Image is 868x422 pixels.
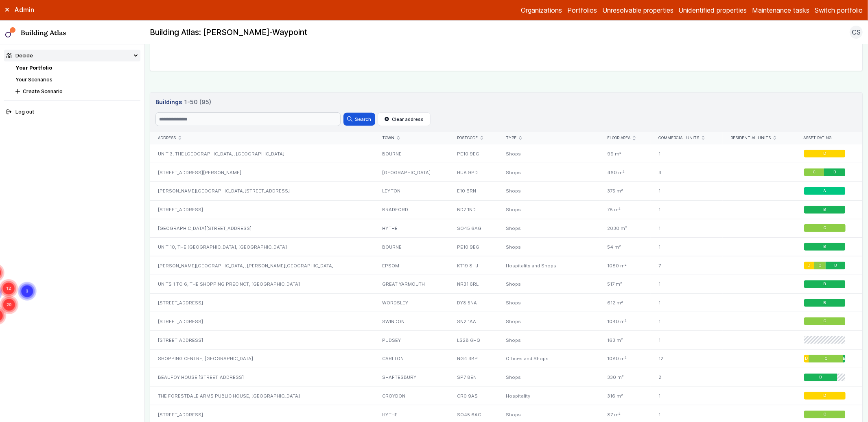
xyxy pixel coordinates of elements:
[449,182,498,201] div: E10 6RN
[449,350,498,368] div: NG4 3BP
[498,144,599,163] div: Shops
[818,263,821,268] span: C
[651,144,723,163] div: 1
[498,238,599,256] div: Shops
[382,136,442,141] div: Town
[599,182,651,201] div: 375 m²
[343,113,375,126] button: Search
[651,238,723,256] div: 1
[5,27,16,38] img: main-0bbd2752.svg
[498,200,599,219] div: Shops
[843,356,846,361] span: B
[599,200,651,219] div: 78 m²
[599,350,651,368] div: 1080 m²
[378,112,431,126] button: Clear address
[651,331,723,350] div: 1
[602,5,673,15] a: Unresolvable properties
[824,226,826,231] span: C
[449,275,498,293] div: NR31 6RL
[449,368,498,387] div: SP7 8EN
[150,312,862,331] a: [STREET_ADDRESS]SWINDONSN2 1AAShops1040 m²1C
[498,368,599,387] div: Shops
[679,5,747,15] a: Unidentified properties
[184,98,211,107] span: 1-50 (95)
[374,350,449,368] div: CARLTON
[498,163,599,182] div: Shops
[449,312,498,331] div: SN2 1AA
[805,356,808,361] span: D
[498,182,599,201] div: Shops
[449,200,498,219] div: BD7 1ND
[150,331,862,350] a: [STREET_ADDRESS]PUDSEYLS28 6HQShops163 m²1
[150,312,374,331] div: [STREET_ADDRESS]
[150,368,374,387] div: BEAUFOY HOUSE [STREET_ADDRESS]
[150,182,862,201] a: [PERSON_NAME][GEOGRAPHIC_DATA][STREET_ADDRESS]LEYTONE10 6RNShops375 m²1A
[449,256,498,275] div: KT19 8HJ
[449,293,498,312] div: DY8 5NA
[651,387,723,405] div: 1
[850,26,863,39] button: CS
[658,136,715,141] div: Commercial units
[599,163,651,182] div: 460 m²
[498,312,599,331] div: Shops
[374,312,449,331] div: SWINDON
[449,238,498,256] div: PE10 9EG
[498,387,599,405] div: Hospitality
[651,256,723,275] div: 7
[150,275,862,293] a: UNITS 1 TO 6, THE SHOPPING PRECINCT, [GEOGRAPHIC_DATA]GREAT YARMOUTHNR31 6RLShops517 m²1B
[150,275,374,293] div: UNITS 1 TO 6, THE SHOPPING PRECINCT, [GEOGRAPHIC_DATA]
[651,275,723,293] div: 1
[150,238,374,256] div: UNIT 10, THE [GEOGRAPHIC_DATA], [GEOGRAPHIC_DATA]
[599,387,651,405] div: 316 m²
[150,163,862,182] a: [STREET_ADDRESS][PERSON_NAME][GEOGRAPHIC_DATA]HU8 9PDShops460 m²3CB
[150,350,862,368] a: SHOPPING CENTRE, [GEOGRAPHIC_DATA]CARLTONNG4 3BPOffices and Shops1080 m²12DCB
[824,282,826,287] span: B
[835,263,837,268] span: B
[150,200,862,219] a: [STREET_ADDRESS]BRADFORDBD7 1NDShops78 m²1B
[803,136,855,141] div: Asset rating
[498,293,599,312] div: Shops
[824,319,826,324] span: C
[567,5,597,15] a: Portfolios
[824,207,826,212] span: B
[449,144,498,163] div: PE10 9EG
[155,98,857,107] h3: Buildings
[820,375,822,380] span: B
[449,387,498,405] div: CR0 9AS
[498,256,599,275] div: Hospitality and Shops
[449,163,498,182] div: HU8 9PD
[808,263,811,268] span: D
[374,331,449,350] div: PUDSEY
[150,144,862,163] a: UNIT 3, THE [GEOGRAPHIC_DATA], [GEOGRAPHIC_DATA]BOURNEPE10 9EGShops99 m²1D
[150,163,374,182] div: [STREET_ADDRESS][PERSON_NAME]
[150,256,374,275] div: [PERSON_NAME][GEOGRAPHIC_DATA], [PERSON_NAME][GEOGRAPHIC_DATA]
[374,144,449,163] div: BOURNE
[651,219,723,238] div: 1
[150,331,374,350] div: [STREET_ADDRESS]
[374,238,449,256] div: BOURNE
[599,293,651,312] div: 612 m²
[374,219,449,238] div: HYTHE
[651,368,723,387] div: 2
[7,52,33,59] div: Decide
[651,293,723,312] div: 1
[498,331,599,350] div: Shops
[852,27,861,37] span: CS
[599,238,651,256] div: 54 m²
[824,151,826,156] span: D
[150,219,374,238] div: [GEOGRAPHIC_DATA][STREET_ADDRESS]
[599,275,651,293] div: 517 m²
[150,293,374,312] div: [STREET_ADDRESS]
[506,136,591,141] div: Type
[651,200,723,219] div: 1
[498,275,599,293] div: Shops
[150,293,862,312] a: [STREET_ADDRESS]WORDSLEYDY8 5NAShops612 m²1B
[651,163,723,182] div: 3
[498,350,599,368] div: Offices and Shops
[651,350,723,368] div: 12
[150,27,307,38] h2: Building Atlas: [PERSON_NAME]-Waypoint
[521,5,562,15] a: Organizations
[498,219,599,238] div: Shops
[599,331,651,350] div: 163 m²
[374,256,449,275] div: EPSOM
